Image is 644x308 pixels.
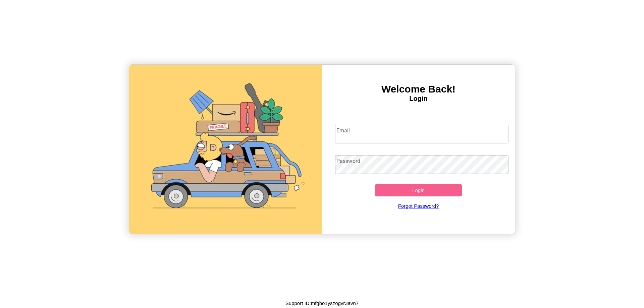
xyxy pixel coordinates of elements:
h4: Login [322,95,515,103]
p: Support ID: mfgbo1yszogvr3avn7 [285,299,359,308]
h3: Welcome Back! [322,83,515,95]
img: gif [129,65,322,234]
a: Forgot Password? [332,196,505,215]
button: Login [375,184,462,196]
